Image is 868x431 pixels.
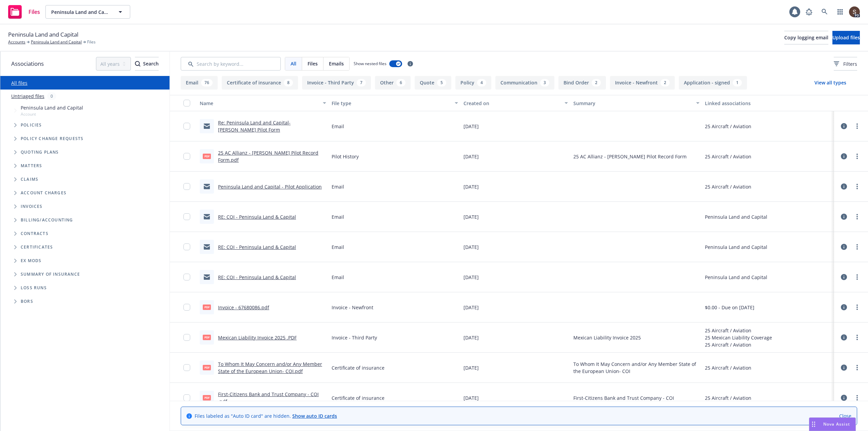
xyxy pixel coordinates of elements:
[853,273,861,281] a: more
[705,341,772,348] div: 25 Aircraft / Aviation
[415,76,451,90] button: Quote
[396,79,406,86] div: 6
[21,286,47,290] span: Loss Runs
[21,123,42,127] span: Policies
[853,243,861,251] a: more
[183,243,190,250] input: Toggle Row Selected
[332,213,344,220] span: Email
[183,153,190,160] input: Toggle Row Selected
[733,79,742,86] div: 1
[181,76,218,90] button: Email
[218,183,322,190] a: Peninsula Land and Capital - Pilot Application
[200,100,319,107] div: Name
[332,364,384,371] span: Certificate of insurance
[21,104,83,111] span: Peninsula Land and Capital
[203,365,211,370] span: pdf
[183,123,190,130] input: Toggle Row Selected
[705,304,754,311] div: $0.00 - Due on [DATE]
[21,272,80,276] span: Summary of insurance
[21,164,42,168] span: Matters
[332,153,359,160] span: Pilot History
[203,395,211,400] span: pdf
[853,152,861,160] a: more
[218,214,296,220] a: RE: COI - Peninsula Land & Capital
[705,327,772,334] div: 25 Aircraft / Aviation
[558,76,606,90] button: Bind Order
[329,60,344,67] span: Emails
[610,76,675,90] button: Invoice - Newfront
[573,360,700,375] span: To Whom It May Concern and/or Any Member State of the European Union- COI
[183,100,190,106] input: Select all
[832,31,860,44] button: Upload files
[834,57,857,71] button: Filters
[437,79,446,86] div: 5
[839,412,851,419] a: Close
[463,304,479,311] span: [DATE]
[853,303,861,311] a: more
[705,153,751,160] div: 25 Aircraft / Aviation
[218,119,291,133] a: Re: Peninsula Land and Capital- [PERSON_NAME] Pilot Form
[660,79,670,86] div: 2
[183,213,190,220] input: Toggle Row Selected
[0,103,170,213] div: Tree Example
[135,61,140,66] svg: Search
[51,8,110,16] span: Peninsula Land and Capital
[21,232,48,236] span: Contracts
[573,394,674,401] span: First-Citizens Bank and Trust Company - COI
[183,304,190,311] input: Toggle Row Selected
[705,394,751,401] div: 25 Aircraft / Aviation
[0,213,170,308] div: Folder Tree Example
[592,79,601,86] div: 2
[853,394,861,402] a: more
[823,421,850,427] span: Nova Assist
[833,5,847,19] a: Switch app
[463,394,479,401] span: [DATE]
[849,6,860,17] img: photo
[705,100,831,107] div: Linked associations
[705,243,767,251] div: Peninsula Land and Capital
[332,123,344,130] span: Email
[463,243,479,251] span: [DATE]
[302,76,371,90] button: Invoice - Third Party
[705,274,767,281] div: Peninsula Land and Capital
[183,274,190,280] input: Toggle Row Selected
[784,31,828,44] button: Copy logging email
[218,361,322,374] a: To Whom It May Concern and/or Any Member State of the European Union- COI.pdf
[332,334,377,341] span: Invoice - Third Party
[21,245,53,249] span: Certificates
[853,333,861,341] a: more
[332,274,344,281] span: Email
[463,183,479,190] span: [DATE]
[21,218,73,222] span: Billing/Accounting
[332,243,344,251] span: Email
[332,304,373,311] span: Invoice - Newfront
[183,364,190,371] input: Toggle Row Selected
[573,334,641,341] span: Mexican Liability Invoice 2025
[818,5,831,19] a: Search
[463,153,479,160] span: [DATE]
[495,76,554,90] button: Communication
[463,274,479,281] span: [DATE]
[218,150,318,163] a: 25 AC Allianz - [PERSON_NAME] Pilot Record Form.pdf
[853,213,861,221] a: more
[705,123,751,130] div: 25 Aircraft / Aviation
[218,244,296,250] a: RE: COI - Peninsula Land & Capital
[463,334,479,341] span: [DATE]
[461,95,571,111] button: Created on
[5,2,43,21] a: Files
[354,61,387,66] span: Show nested files
[571,95,703,111] button: Summary
[332,183,344,190] span: Email
[47,92,56,100] div: 0
[832,34,860,41] span: Upload files
[201,79,213,86] div: 76
[784,34,828,41] span: Copy logging email
[11,93,44,100] a: Untriaged files
[705,213,767,220] div: Peninsula Land and Capital
[540,79,549,86] div: 3
[332,100,451,107] div: File type
[183,183,190,190] input: Toggle Row Selected
[463,123,479,130] span: [DATE]
[853,122,861,130] a: more
[203,335,211,340] span: PDF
